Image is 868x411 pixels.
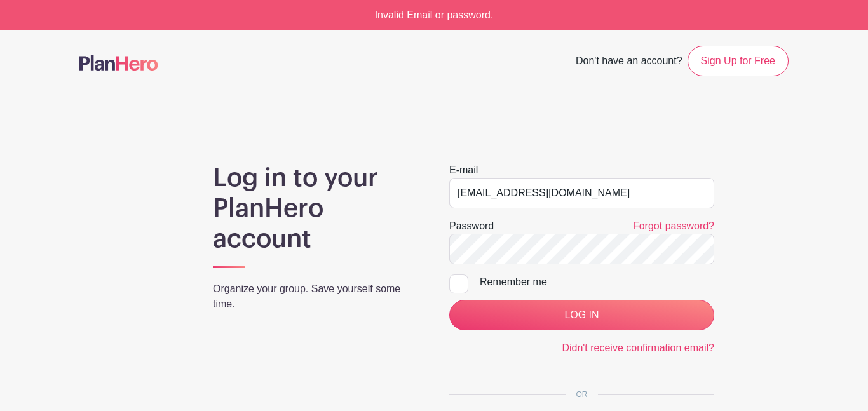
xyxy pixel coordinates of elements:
div: Remember me [480,274,714,290]
a: Didn't receive confirmation email? [562,342,714,353]
input: e.g. julie@eventco.com [449,178,714,208]
label: Password [449,219,494,234]
h1: Log in to your PlanHero account [213,163,419,254]
p: Organize your group. Save yourself some time. [213,281,419,312]
span: Don't have an account? [576,48,682,76]
a: Sign Up for Free [688,46,789,76]
img: logo-507f7623f17ff9eddc593b1ce0a138ce2505c220e1c5a4e2b4648c50719b7d32.svg [79,55,158,71]
a: Forgot password? [633,220,714,231]
input: LOG IN [449,300,714,330]
label: E-mail [449,163,478,178]
span: OR [566,390,598,399]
